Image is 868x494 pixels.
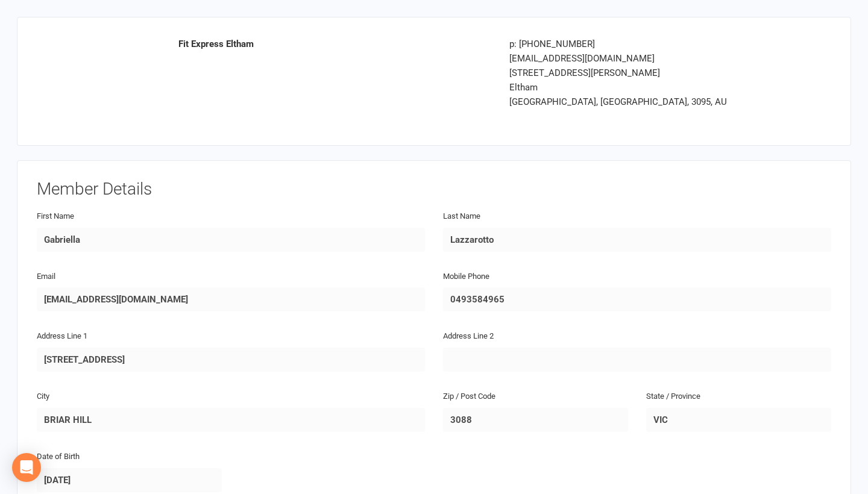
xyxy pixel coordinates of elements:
label: State / Province [646,390,700,403]
div: [STREET_ADDRESS][PERSON_NAME] [509,66,756,80]
label: First Name [37,210,74,223]
label: Zip / Post Code [443,390,495,403]
div: [GEOGRAPHIC_DATA], [GEOGRAPHIC_DATA], 3095, AU [509,95,756,109]
h3: Member Details [37,180,831,199]
div: [EMAIL_ADDRESS][DOMAIN_NAME] [509,51,756,66]
label: City [37,390,49,403]
div: Open Intercom Messenger [12,453,41,482]
strong: Fit Express Eltham [178,39,254,49]
label: Address Line 2 [443,330,494,343]
label: Email [37,270,55,283]
label: Mobile Phone [443,270,489,283]
label: Address Line 1 [37,330,87,343]
label: Last Name [443,210,480,223]
div: p: [PHONE_NUMBER] [509,37,756,51]
div: Eltham [509,80,756,95]
label: Date of Birth [37,451,80,463]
